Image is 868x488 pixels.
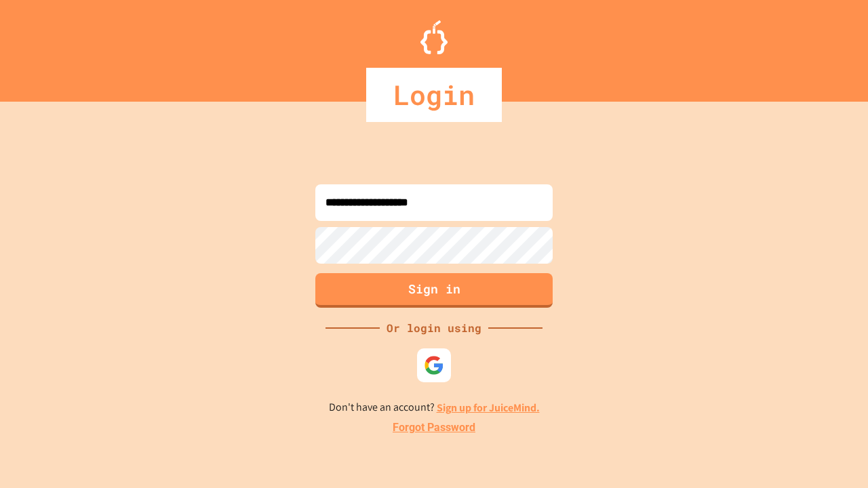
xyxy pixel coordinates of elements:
img: google-icon.svg [424,355,444,375]
div: Or login using [380,320,488,336]
button: Sign in [315,273,553,308]
a: Forgot Password [393,420,475,436]
div: Login [366,68,502,122]
img: Logo.svg [420,20,448,54]
p: Don't have an account? [329,399,540,416]
a: Sign up for JuiceMind. [437,401,540,415]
